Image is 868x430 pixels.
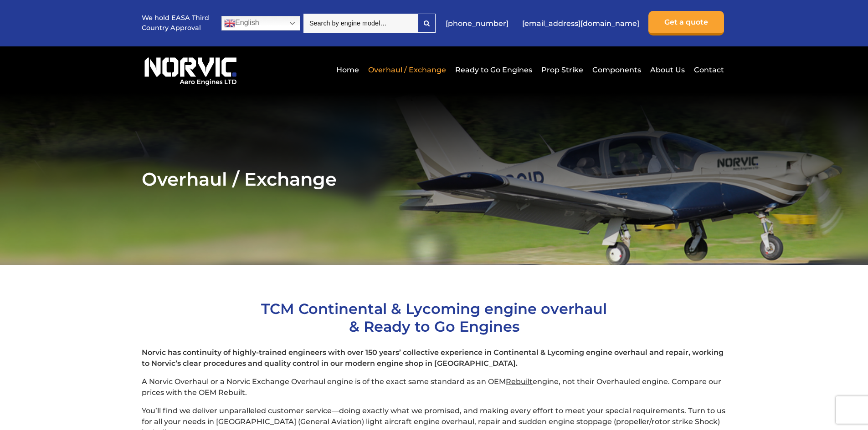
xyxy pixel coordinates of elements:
[692,59,724,81] a: Contact
[453,59,534,81] a: Ready to Go Engines
[142,168,726,190] h2: Overhaul / Exchange
[648,11,724,35] a: Get a quote
[518,12,644,35] a: [EMAIL_ADDRESS][DOMAIN_NAME]
[224,18,235,29] img: en
[261,300,607,335] span: TCM Continental & Lycoming engine overhaul & Ready to Go Engines
[334,59,361,81] a: Home
[539,59,586,81] a: Prop Strike
[590,59,643,81] a: Components
[221,16,300,30] a: English
[142,376,726,398] p: A Norvic Overhaul or a Norvic Exchange Overhaul engine is of the exact same standard as an OEM en...
[366,59,448,81] a: Overhaul / Exchange
[142,13,210,33] p: We hold EASA Third Country Approval
[648,59,687,81] a: About Us
[142,348,724,368] strong: Norvic has continuity of highly-trained engineers with over 150 years’ collective experience in C...
[142,53,239,86] img: Norvic Aero Engines logo
[303,14,418,33] input: Search by engine model…
[506,377,533,386] span: Rebuilt
[441,12,513,35] a: [PHONE_NUMBER]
